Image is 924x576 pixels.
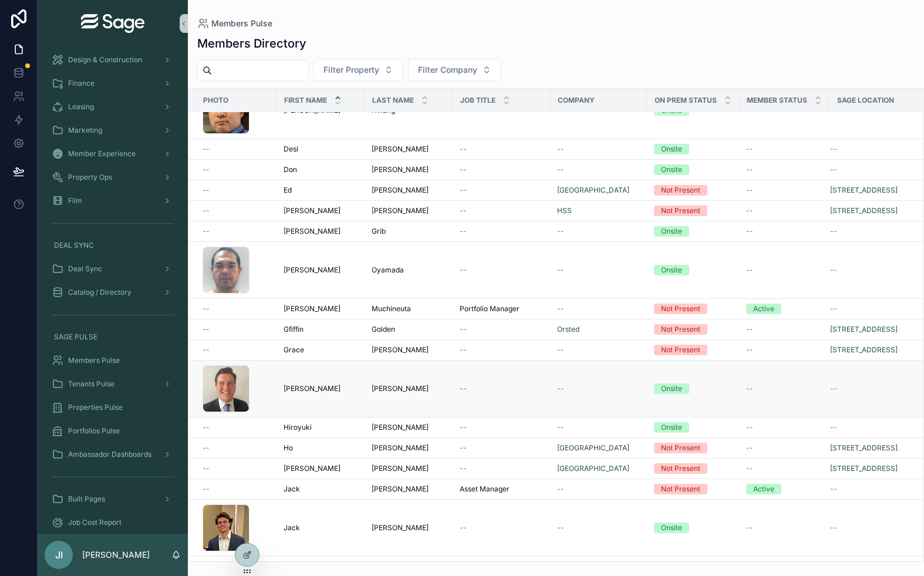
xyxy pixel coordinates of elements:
[654,304,732,314] a: Not Present
[284,384,340,393] span: [PERSON_NAME]
[557,325,640,334] a: Orsted
[284,227,358,236] a: [PERSON_NAME]
[372,384,446,393] a: [PERSON_NAME]
[55,548,63,562] span: JI
[661,265,682,275] div: Onsite
[372,165,446,174] a: [PERSON_NAME]
[558,96,595,105] span: Company
[372,325,446,334] a: Golden
[284,325,358,334] a: Gfiffin
[460,96,495,105] span: Job Title
[372,265,404,275] span: Oyamada
[68,173,112,182] span: Property Ops
[746,423,822,432] a: --
[45,397,181,418] a: Properties Pulse
[557,227,640,236] a: --
[654,422,732,433] a: Onsite
[746,345,753,355] span: --
[837,96,894,105] span: Sage Location
[830,345,898,355] a: [STREET_ADDRESS]
[68,379,114,389] span: Tenants Pulse
[557,304,564,314] span: --
[460,206,543,215] a: --
[654,383,732,394] a: Onsite
[45,96,181,117] a: Leasing
[460,227,543,236] a: --
[81,14,144,33] img: App logo
[747,96,807,105] span: Member Status
[655,96,717,105] span: On Prem Status
[746,304,822,314] a: Active
[45,489,181,510] a: Built Pages
[203,144,210,154] span: --
[372,484,429,494] span: [PERSON_NAME]
[284,464,358,473] a: [PERSON_NAME]
[460,144,467,154] span: --
[460,304,543,314] a: Portfolio Manager
[557,464,640,473] a: [GEOGRAPHIC_DATA]
[460,443,543,453] a: --
[557,443,629,453] span: [GEOGRAPHIC_DATA]
[284,96,327,105] span: First Name
[830,304,908,314] a: --
[323,64,379,76] span: Filter Property
[654,226,732,237] a: Onsite
[372,464,429,473] span: [PERSON_NAME]
[372,265,446,275] a: Oyamada
[197,18,272,29] a: Members Pulse
[661,144,682,154] div: Onsite
[654,345,732,355] a: Not Present
[68,356,120,365] span: Members Pulse
[557,443,640,453] a: [GEOGRAPHIC_DATA]
[557,464,629,473] a: [GEOGRAPHIC_DATA]
[38,47,188,534] div: scrollable content
[203,325,210,334] span: --
[45,373,181,395] a: Tenants Pulse
[203,206,269,215] a: --
[284,345,358,355] a: Grace
[460,265,543,275] a: --
[203,165,269,174] a: --
[45,49,181,70] a: Design & Construction
[654,443,732,453] a: Not Present
[830,265,837,275] span: --
[746,464,822,473] a: --
[557,384,640,393] a: --
[460,206,467,215] span: --
[418,64,477,76] span: Filter Company
[460,523,467,533] span: --
[203,227,210,236] span: --
[372,165,429,174] span: [PERSON_NAME]
[68,450,151,459] span: Ambassador Dashboards
[830,186,908,195] a: [STREET_ADDRESS]
[830,484,908,494] a: --
[284,206,358,215] a: [PERSON_NAME]
[557,206,572,215] a: HSS
[372,144,429,154] span: [PERSON_NAME]
[284,165,358,174] a: Don
[830,423,837,432] span: --
[661,422,682,433] div: Onsite
[830,523,837,533] span: --
[460,186,543,195] a: --
[830,227,908,236] a: --
[460,345,467,355] span: --
[284,265,340,275] span: [PERSON_NAME]
[284,186,292,195] span: Ed
[830,443,898,453] span: [STREET_ADDRESS]
[284,384,358,393] a: [PERSON_NAME]
[372,206,446,215] a: [PERSON_NAME]
[68,518,122,527] span: Job Cost Report
[830,423,908,432] a: --
[746,144,753,154] span: --
[460,384,467,393] span: --
[372,464,446,473] a: [PERSON_NAME]
[372,423,429,432] span: [PERSON_NAME]
[661,164,682,175] div: Onsite
[203,325,269,334] a: --
[203,165,210,174] span: --
[746,345,822,355] a: --
[746,186,822,195] a: --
